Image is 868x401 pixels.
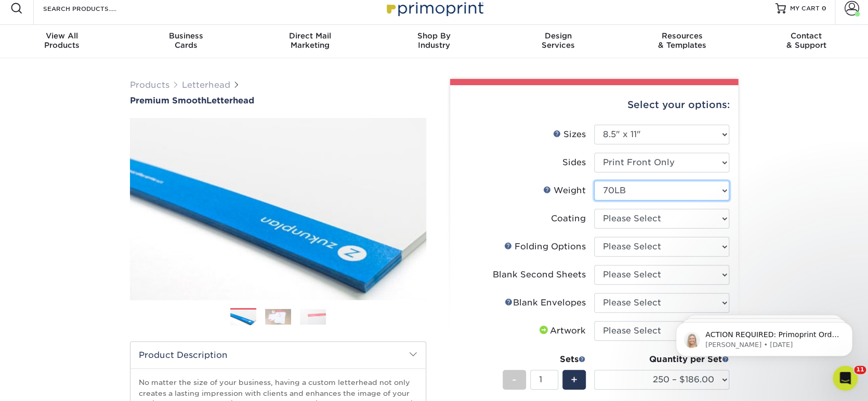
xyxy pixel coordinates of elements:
[130,96,426,105] a: Premium SmoothLetterhead
[496,31,620,50] div: Services
[130,342,426,368] h2: Product Description
[372,31,496,50] div: Industry
[45,30,179,235] span: ACTION REQUIRED: Primoprint Order 25520-33462-75983 Hey [PERSON_NAME]! We are reaching out with y...
[660,300,868,373] iframe: Intercom notifications message
[130,80,169,90] a: Products
[744,31,868,50] div: & Support
[124,31,248,41] span: Business
[230,309,256,327] img: Letterhead 01
[248,31,372,50] div: Marketing
[45,40,179,49] p: Message from Natalie, sent 18w ago
[790,4,820,13] span: MY CART
[512,372,517,387] span: -
[620,31,744,50] div: & Templates
[594,353,729,366] div: Quantity per Set
[248,31,372,41] span: Direct Mail
[553,128,586,141] div: Sizes
[372,25,496,58] a: Shop ByIndustry
[620,31,744,41] span: Resources
[551,212,586,225] div: Coating
[265,309,291,325] img: Letterhead 02
[42,2,143,15] input: SEARCH PRODUCTS.....
[833,366,858,391] iframe: Intercom live chat
[372,31,496,41] span: Shop By
[562,156,586,169] div: Sides
[130,106,426,311] img: Premium Smooth 01
[620,25,744,58] a: Resources& Templates
[537,325,586,337] div: Artwork
[822,5,826,12] span: 0
[496,25,620,58] a: DesignServices
[543,184,586,197] div: Weight
[124,31,248,50] div: Cards
[300,309,326,325] img: Letterhead 03
[744,31,868,41] span: Contact
[571,372,577,387] span: +
[130,96,426,105] h1: Letterhead
[248,25,372,58] a: Direct MailMarketing
[744,25,868,58] a: Contact& Support
[854,366,866,374] span: 11
[503,353,586,366] div: Sets
[505,297,586,309] div: Blank Envelopes
[493,269,586,281] div: Blank Second Sheets
[124,25,248,58] a: BusinessCards
[496,31,620,41] span: Design
[458,85,730,125] div: Select your options:
[182,80,230,90] a: Letterhead
[504,240,586,253] div: Folding Options
[130,96,206,105] span: Premium Smooth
